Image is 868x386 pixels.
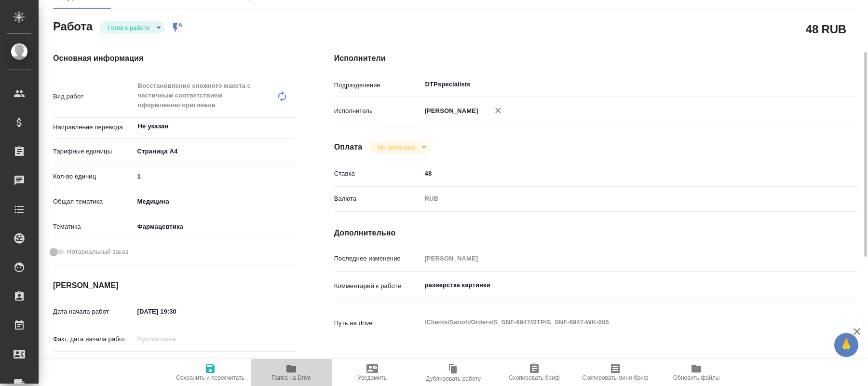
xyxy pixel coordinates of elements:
h2: Работа [53,17,93,34]
button: Не оплачена [375,143,418,152]
div: Готов к работе [100,21,164,34]
span: Обновить файлы [673,374,720,381]
span: Нотариальный заказ [67,247,128,257]
p: Факт. дата начала работ [53,334,134,344]
input: ✎ Введи что-нибудь [134,304,218,318]
p: Тематика [53,222,134,232]
h2: 48 RUB [806,21,846,37]
textarea: /Clients/Sanofi/Orders/S_SNF-6947/DTP/S_SNF-6947-WK-005 [421,314,814,331]
span: Сохранить и пересчитать [176,374,244,381]
p: Путь на drive [334,318,421,328]
p: Вид работ [53,92,134,101]
p: Дата начала работ [53,307,134,317]
button: Обновить файлы [656,359,737,386]
div: Фармацевтика [134,219,296,235]
button: Папка на Drive [251,359,332,386]
h4: [PERSON_NAME] [53,280,296,291]
button: Уведомить [332,359,413,386]
span: Уведомить [358,374,387,381]
div: Готов к работе [370,141,429,154]
p: Исполнитель [334,106,421,116]
span: Скопировать мини-бриф [582,374,648,381]
button: Open [290,125,292,127]
input: ✎ Введи что-нибудь [134,357,218,371]
h4: Дополнительно [334,227,857,239]
button: Скопировать мини-бриф [575,359,656,386]
p: Валюта [334,194,421,204]
p: Общая тематика [53,197,134,207]
input: Пустое поле [134,332,218,346]
button: Open [809,83,811,85]
input: Пустое поле [421,251,814,265]
span: Дублировать работу [426,375,481,382]
button: 🙏 [834,333,858,357]
h4: Оплата [334,141,363,153]
button: Скопировать бриф [494,359,575,386]
span: Папка на Drive [271,374,311,381]
p: Последнее изменение [334,254,421,263]
p: [PERSON_NAME] [421,106,478,116]
div: Медицина [134,193,296,210]
button: Удалить исполнителя [488,100,509,121]
span: Скопировать бриф [509,374,559,381]
span: 🙏 [838,335,854,355]
input: ✎ Введи что-нибудь [134,169,296,183]
h4: Исполнители [334,53,857,64]
p: Тарифные единицы [53,147,134,156]
button: Сохранить и пересчитать [170,359,251,386]
p: Подразделение [334,81,421,90]
input: ✎ Введи что-нибудь [421,166,814,180]
div: RUB [421,191,814,207]
h4: Основная информация [53,53,296,64]
p: Комментарий к работе [334,281,421,291]
p: Направление перевода [53,123,134,132]
p: Кол-во единиц [53,172,134,181]
button: Готов к работе [105,24,153,32]
button: Дублировать работу [413,359,494,386]
div: Страница А4 [134,143,296,160]
textarea: разверстка картинки [421,277,814,293]
p: Ставка [334,169,421,179]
